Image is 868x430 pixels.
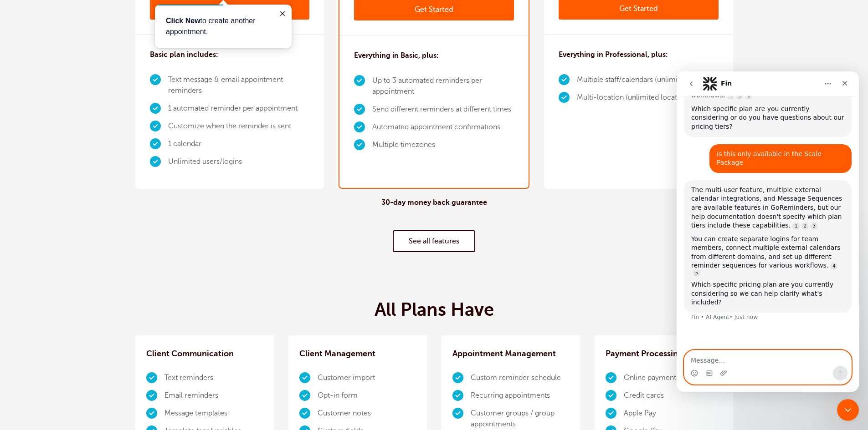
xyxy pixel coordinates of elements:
li: Multi-location (unlimited locations) [577,89,693,106]
li: Automated appointment confirmations [372,118,514,136]
li: Apple Pay [624,405,722,422]
h3: Client Communication [146,346,263,361]
li: Email reminders [164,387,263,405]
li: Message templates [164,405,263,422]
li: Customer import [318,369,416,387]
li: Customer notes [318,405,416,422]
li: Credit cards [624,387,722,405]
li: Opt-in form [318,387,416,405]
li: 1 calendar [168,135,310,153]
h3: Client Management [299,346,416,361]
h3: Basic plan includes: [150,49,218,60]
h3: Everything in Basic, plus: [354,50,439,61]
h3: Everything in Professional, plus: [559,49,668,60]
li: 1 automated reminder per appointment [168,100,310,117]
li: Unlimited users/logins [168,153,310,171]
h4: 30-day money back guarantee [381,198,487,207]
a: See all features [393,230,475,252]
li: Up to 3 automated reminders per appointment [372,72,514,101]
iframe: Intercom live chat [677,71,859,392]
h3: Appointment Management [452,346,569,361]
li: Text message & email appointment reminders [168,71,310,100]
li: Recurring appointments [471,387,569,405]
li: Online payment links [624,369,722,387]
li: Multiple staff/calendars (unlimited) [577,71,693,89]
li: Text reminders [164,369,263,387]
h2: All Plans Have [375,299,494,321]
iframe: Intercom live chat [837,399,859,421]
li: Multiple timezones [372,136,514,154]
li: Send different reminders at different times [372,101,514,118]
iframe: tooltip [155,5,292,48]
h3: Payment Processing [606,346,722,361]
li: Customize when the reminder is sent [168,117,310,135]
li: Custom reminder schedule [471,369,569,387]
